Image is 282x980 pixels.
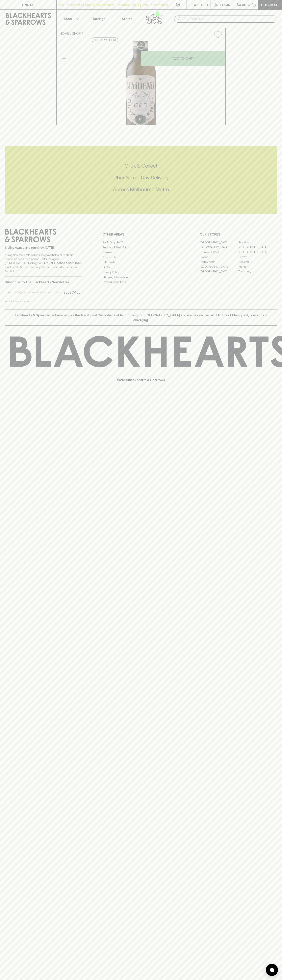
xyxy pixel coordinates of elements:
a: Gift Cards [102,260,180,265]
a: Shipping Information [102,275,180,279]
input: e.g. jane@blackheartsandsparrows.com.au [8,289,62,296]
div: Call to action block [5,146,277,214]
a: [GEOGRAPHIC_DATA] [200,264,238,269]
a: Geelong [238,259,277,264]
a: Braddon [238,240,277,245]
button: Shop [57,10,85,28]
a: Brunswick West [200,250,238,254]
a: Careers [102,250,180,255]
a: SHOP [72,32,81,35]
h5: Click & Collect [5,163,277,169]
p: ADD TO CART [173,56,194,61]
a: Stores [113,10,141,28]
button: SUBSCRIBE [62,288,82,297]
p: Shop [64,16,72,21]
a: Terms & Conditions [102,280,180,285]
a: FAQ's [102,265,180,270]
p: We will never spam you [5,299,82,303]
p: Checkout [261,2,279,7]
input: Try "Pinot noir" [184,16,274,22]
p: OUR STORES [200,232,277,237]
p: It is against the law to sell or supply alcohol to, or to obtain alcohol on behalf of a person un... [5,253,82,273]
a: [GEOGRAPHIC_DATA] [200,240,238,245]
button: Add to wishlist [212,29,224,40]
p: FIND US [22,2,34,7]
a: Fitzroy [238,254,277,259]
p: 0 [253,4,255,6]
p: Tastings [92,16,105,21]
a: Tastings [85,10,113,28]
p: Subscribe to The Blackhearts Newsletter [5,280,82,285]
button: ADD TO CART [141,51,225,66]
p: Blackhearts & Sparrows acknowledges the traditional Custodians of land throughout [GEOGRAPHIC_DAT... [8,313,274,322]
a: Thornbury [238,269,277,274]
p: SUBSCRIBE [63,290,80,295]
a: [GEOGRAPHIC_DATA] [200,269,238,274]
a: Bottle Drop FAQ's [102,240,180,245]
img: 12717.png [57,41,225,125]
h5: Across Melbourne Metro [5,186,277,193]
p: $0.00 [237,2,246,7]
a: Contact Us [102,255,180,260]
a: Elwood [200,254,238,259]
a: Fitzroy North [200,259,238,264]
h5: Uber Same-Day Delivery [5,174,277,181]
a: Business & Bulk Gifting [102,245,180,250]
strong: Liquor License #32064953 [44,261,81,265]
button: Add to wishlist [92,38,118,42]
a: Prahran [238,264,277,269]
p: Stores [122,16,132,21]
img: bubble-icon [270,968,274,972]
a: [GEOGRAPHIC_DATA] [200,245,238,250]
a: [GEOGRAPHIC_DATA] [238,245,277,250]
p: Wishlist [194,2,209,7]
a: [GEOGRAPHIC_DATA] [238,250,277,254]
p: Sibling owned and run since [DATE] [5,246,82,250]
a: HOME [60,32,69,35]
p: Login [220,2,230,7]
p: OTHER AREAS [102,232,180,237]
a: Privacy Policy [102,270,180,275]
